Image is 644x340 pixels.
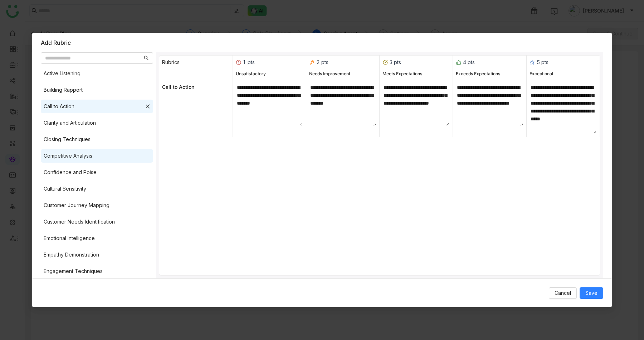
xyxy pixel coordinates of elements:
span: Cancel [555,289,571,297]
div: Add Rubric [41,39,603,47]
div: Meets Expectations [382,71,422,77]
div: Confidence and Poise [44,168,97,176]
div: 4 pts [456,58,475,66]
div: Emotional Intelligence [44,234,95,242]
span: Save [585,289,597,297]
div: Needs Improvement [309,71,350,77]
img: rubric_5.svg [530,59,535,65]
div: Exceptional [530,71,553,77]
div: Customer Needs Identification [44,218,115,226]
button: Cancel [549,287,577,299]
div: Building Rapport [44,86,83,94]
div: Empathy Demonstration [44,251,99,259]
div: Active Listening [44,70,80,77]
div: Rubrics [159,56,233,80]
div: Clarity and Articulation [44,119,96,127]
img: rubric_2.svg [309,59,315,65]
div: Closing Techniques [44,135,91,143]
div: Engagement Techniques [44,267,103,275]
div: 5 pts [530,58,548,66]
div: 3 pts [382,58,401,66]
div: Unsatisfactory [236,71,266,77]
div: Competitive Analysis [44,152,92,160]
div: Cultural Sensitivity [44,185,86,193]
div: Call to Action [159,80,233,137]
img: rubric_4.svg [456,59,462,65]
img: rubric_3.svg [382,59,388,65]
img: rubric_1.svg [236,59,241,65]
div: 2 pts [309,58,328,66]
div: 1 pts [236,58,255,66]
button: Save [580,287,603,299]
div: Exceeds Expectations [456,71,500,77]
div: Customer Journey Mapping [44,201,109,209]
div: Call to Action [44,102,74,110]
